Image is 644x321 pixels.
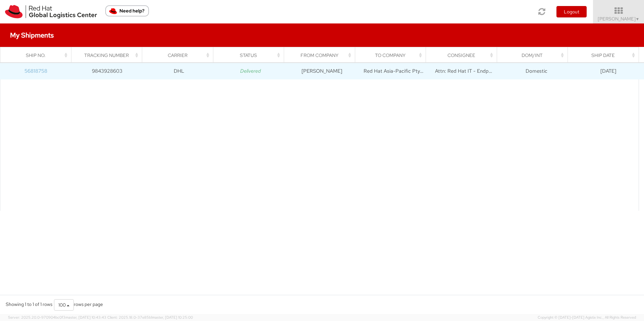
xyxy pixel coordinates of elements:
span: 100 [58,302,66,308]
span: Server: 2025.20.0-970904bc0f3 [8,315,106,320]
td: [PERSON_NAME] [286,63,358,79]
span: master, [DATE] 10:25:00 [152,315,193,320]
td: Red Hat Asia-Pacific Pty Ltd [358,63,429,79]
div: Ship No. [6,52,69,59]
span: Client: 2025.18.0-37e85b1 [107,315,193,320]
span: master, [DATE] 10:43:43 [65,315,106,320]
span: Showing 1 to 1 of 1 rows [6,301,52,307]
td: Domestic [501,63,572,79]
div: Carrier [148,52,211,59]
span: Copyright © [DATE]-[DATE] Agistix Inc., All Rights Reserved [538,315,636,320]
div: From Company [290,52,353,59]
div: Dom/Int [503,52,566,59]
div: To Company [361,52,424,59]
div: Tracking Number [77,52,140,59]
div: Consignee [432,52,495,59]
button: Need help? [105,5,149,16]
button: Logout [556,6,587,17]
div: rows per page [54,299,103,311]
span: [PERSON_NAME] [598,16,640,22]
img: rh-logistics-00dfa346123c4ec078e1.svg [5,5,97,18]
h4: My Shipments [10,31,54,39]
td: Attn: Red Hat IT - Endpoint Systems/[PERSON_NAME] [429,63,501,79]
td: [DATE] [573,63,644,79]
div: Status [219,52,282,59]
span: ▼ [636,16,640,22]
div: Ship Date [574,52,637,59]
i: Delivered [240,68,261,74]
a: 56818758 [24,68,47,74]
td: 9843928603 [71,63,143,79]
button: 100 [54,299,74,311]
td: DHL [143,63,215,79]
